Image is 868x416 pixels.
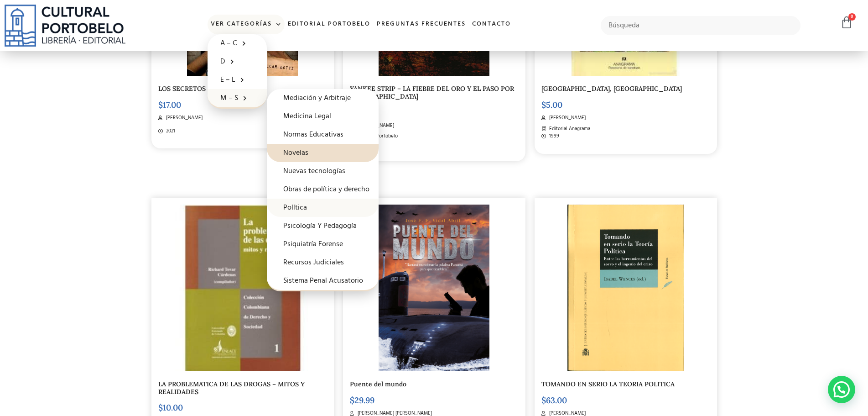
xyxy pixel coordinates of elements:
input: Búsqueda [601,16,800,35]
a: [GEOGRAPHIC_DATA], [GEOGRAPHIC_DATA] [541,84,682,93]
img: la_problematica_de_las_drogas-2.jpg [159,205,325,371]
a: Preguntas frecuentes [374,15,469,34]
a: Recursos Judiciales [267,253,379,272]
a: Mediación y Arbitraje [267,89,379,107]
bdi: 63.00 [541,395,567,405]
a: Novelas [267,144,379,162]
ul: M – S [267,89,379,291]
span: $ [158,402,163,413]
bdi: 10.00 [158,402,183,413]
a: Nuevas tecnologías [267,162,379,180]
a: A – C [208,34,267,53]
img: muestra.png [379,205,489,371]
span: [PERSON_NAME] [547,114,586,122]
a: LA PROBLEMATICA DE LAS DROGAS – MITOS Y REALIDADES [158,380,305,396]
a: Obras de política y derecho [267,180,379,199]
span: 1999 [547,132,559,140]
ul: Ver Categorías [208,34,267,109]
a: Sistema Penal Acusatorio [267,272,379,290]
a: YANKEE STRIP – LA FIEBRE DEL ORO Y EL PASO POR [GEOGRAPHIC_DATA] [350,84,514,100]
a: D [208,53,267,71]
span: 2021 [164,127,175,135]
a: 0 [840,16,853,29]
bdi: 5.00 [541,100,562,110]
a: Normas Educativas [267,126,379,144]
span: $ [350,395,354,405]
a: Puente del mundo [350,380,406,388]
bdi: 17.00 [158,100,181,110]
a: Contacto [469,15,514,34]
a: Editorial Portobelo [285,15,374,34]
a: Psicología Y Pedagogía [267,217,379,235]
a: Ver Categorías [208,15,285,34]
bdi: 29.99 [350,395,374,405]
img: tomando_enserio-1.png [567,205,684,371]
a: Psiquiatría Forense [267,235,379,253]
a: Medicina Legal [267,107,379,126]
a: TOMANDO EN SERIO LA TEORIA POLITICA [541,380,675,388]
a: M – S [208,89,267,107]
a: LOS SECRETOS DEL ACTA [158,84,239,93]
span: [PERSON_NAME] [164,114,203,122]
span: 0 [848,13,856,21]
span: Editorial Anagrama [547,125,590,133]
span: $ [158,100,163,110]
span: $ [541,395,546,405]
span: $ [541,100,546,110]
a: Política [267,199,379,217]
a: E – L [208,71,267,89]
